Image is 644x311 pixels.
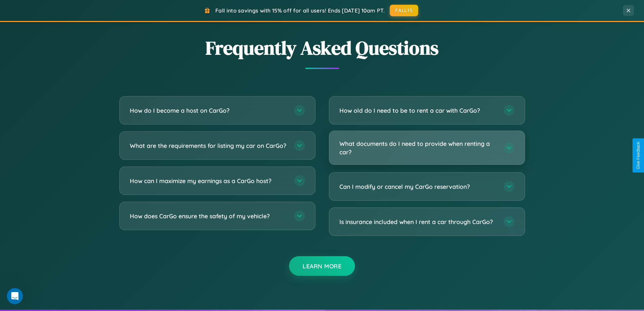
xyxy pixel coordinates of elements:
h3: How can I maximize my earnings as a CarGo host? [130,177,287,185]
h3: Can I modify or cancel my CarGo reservation? [339,182,497,191]
h3: What are the requirements for listing my car on CarGo? [130,141,287,150]
h3: How do I become a host on CarGo? [130,106,287,115]
h2: Frequently Asked Questions [119,35,525,61]
h3: How old do I need to be to rent a car with CarGo? [339,106,497,115]
button: Learn More [289,256,355,276]
div: Give Feedback [636,142,641,169]
h3: What documents do I need to provide when renting a car? [339,139,497,156]
button: FALL15 [390,5,418,16]
h3: How does CarGo ensure the safety of my vehicle? [130,212,287,220]
h3: Is insurance included when I rent a car through CarGo? [339,218,497,226]
iframe: Intercom live chat [7,288,23,304]
span: Fall into savings with 15% off for all users! Ends [DATE] 10am PT. [215,7,385,14]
